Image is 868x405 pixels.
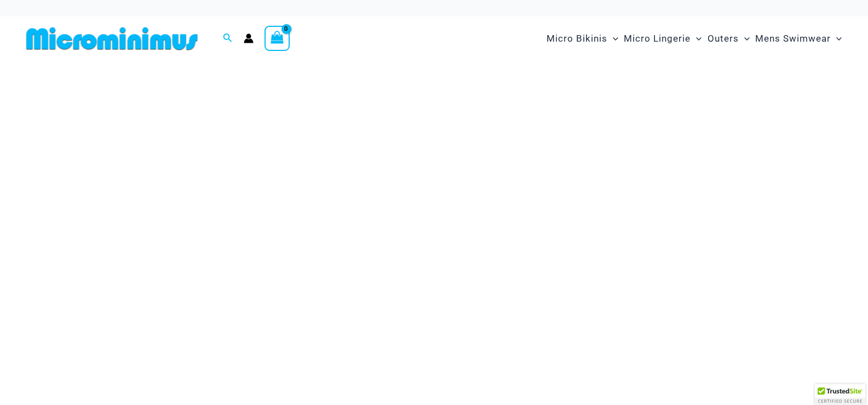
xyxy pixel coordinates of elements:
a: Micro BikinisMenu ToggleMenu Toggle [544,22,621,55]
nav: Site Navigation [542,20,846,57]
span: Menu Toggle [691,25,702,53]
span: Mens Swimwear [755,25,831,53]
img: MM SHOP LOGO FLAT [22,26,202,51]
span: Micro Lingerie [624,25,691,53]
a: Mens SwimwearMenu ToggleMenu Toggle [752,22,844,55]
span: Menu Toggle [607,25,618,53]
a: OutersMenu ToggleMenu Toggle [705,22,752,55]
a: Account icon link [244,33,254,43]
span: Menu Toggle [831,25,842,53]
span: Outers [708,25,739,53]
a: Search icon link [223,32,233,45]
a: Micro LingerieMenu ToggleMenu Toggle [621,22,704,55]
span: Menu Toggle [739,25,750,53]
a: View Shopping Cart, empty [265,26,290,51]
div: TrustedSite Certified [815,384,865,405]
span: Micro Bikinis [547,25,607,53]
